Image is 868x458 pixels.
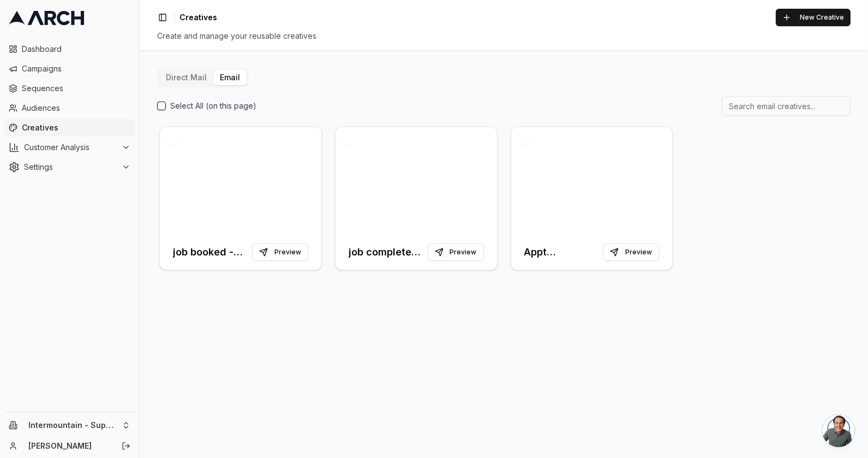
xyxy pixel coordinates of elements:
span: Creatives [179,12,217,23]
label: Select All (on this page) [170,100,256,111]
a: Audiences [4,99,135,117]
span: Settings [24,162,117,173]
button: Preview [252,243,308,261]
a: [PERSON_NAME] [28,441,110,451]
span: Customer Analysis [24,142,117,153]
input: Search email creatives... [722,96,851,116]
a: Sequences [4,80,135,97]
span: Creatives [22,122,130,133]
a: Open chat [822,414,855,447]
h3: job booked - thank you [173,245,248,260]
a: Creatives [4,119,135,136]
button: Preview [428,243,484,261]
a: Dashboard [4,40,135,58]
span: Dashboard [22,44,130,55]
nav: breadcrumb [179,12,217,23]
span: Campaigns [22,63,130,74]
button: New Creative [776,9,851,26]
button: Log out [118,438,134,454]
div: Create and manage your reusable creatives [157,31,851,41]
h3: Appt Confirmation [524,245,599,260]
span: Intermountain - Superior Water & Air [28,420,117,430]
button: Preview [603,243,659,261]
span: Audiences [22,103,130,114]
button: Settings [4,158,135,176]
span: Sequences [22,83,130,94]
h3: job completed - thank you [349,245,423,260]
a: Campaigns [4,60,135,78]
button: Customer Analysis [4,139,135,156]
button: Direct Mail [159,70,213,85]
button: Email [213,70,247,85]
button: Intermountain - Superior Water & Air [4,417,135,434]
